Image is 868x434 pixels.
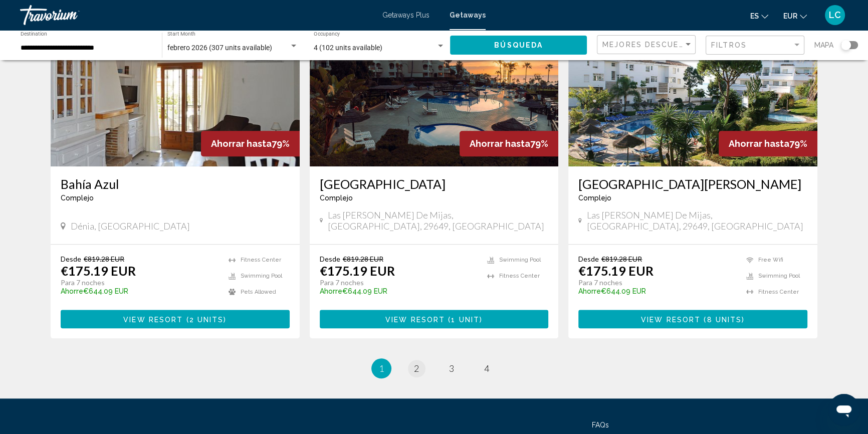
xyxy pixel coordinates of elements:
span: View Resort [641,315,701,323]
a: Travorium [20,5,372,25]
p: €175.19 EUR [61,263,136,278]
span: Filtros [711,41,747,49]
span: Complejo [61,194,94,202]
button: Búsqueda [450,36,587,54]
span: Ahorrar hasta [470,138,530,149]
p: €175.19 EUR [578,263,654,278]
span: Las [PERSON_NAME] de Mijas, [GEOGRAPHIC_DATA], 29649, [GEOGRAPHIC_DATA] [587,209,807,232]
span: ( ) [701,315,745,323]
p: Para 7 noches [320,278,478,287]
span: Mapa [814,38,833,52]
a: Bahía Azul [61,176,290,191]
div: 79% [201,131,300,156]
span: View Resort [385,315,445,323]
div: 79% [460,131,558,156]
div: 79% [719,131,817,156]
img: ii_drd1.jpg [568,6,817,166]
span: Búsqueda [494,42,543,50]
img: ii_dig1.jpg [310,6,559,166]
span: Free Wifi [758,257,783,263]
span: Desde [578,255,599,263]
iframe: Botón para iniciar la ventana de mensajería [828,394,860,426]
span: Fitness Center [499,273,540,279]
span: Desde [320,255,340,263]
button: View Resort(2 units) [61,310,290,328]
span: ( ) [183,315,227,323]
span: Ahorre [320,287,342,295]
span: 3 [449,363,454,374]
button: Filter [706,35,804,56]
span: Complejo [320,194,353,202]
span: Desde [61,255,81,263]
span: Las [PERSON_NAME] de Mijas, [GEOGRAPHIC_DATA], 29649, [GEOGRAPHIC_DATA] [328,209,548,232]
span: 1 unit [451,315,480,323]
button: View Resort(8 units) [578,310,807,328]
span: 2 units [189,315,224,323]
span: 1 [379,363,384,374]
span: febrero 2026 (307 units available) [167,44,272,52]
span: Ahorre [578,287,601,295]
span: Ahorrar hasta [729,138,789,149]
span: €819.28 EUR [84,255,124,263]
span: 2 [414,363,419,374]
p: €644.09 EUR [61,287,219,295]
span: Ahorrar hasta [211,138,272,149]
img: 2587I01L.jpg [51,6,300,166]
span: View Resort [123,315,183,323]
span: Swimming Pool [499,257,541,263]
span: LC [829,10,841,20]
span: Fitness Center [241,257,281,263]
a: Getaways [450,11,486,19]
a: [GEOGRAPHIC_DATA][PERSON_NAME] [578,176,807,191]
p: €644.09 EUR [320,287,478,295]
a: FAQs [592,421,609,429]
mat-select: Sort by [602,41,693,49]
span: es [750,12,759,20]
span: EUR [783,12,797,20]
span: Dénia, [GEOGRAPHIC_DATA] [71,221,190,232]
span: Swimming Pool [241,273,282,279]
p: Para 7 noches [578,278,736,287]
span: 8 units [707,315,742,323]
a: Getaways Plus [382,11,429,19]
button: View Resort(1 unit) [320,310,549,328]
p: €644.09 EUR [578,287,736,295]
p: €175.19 EUR [320,263,395,278]
a: [GEOGRAPHIC_DATA] [320,176,549,191]
span: Ahorre [61,287,83,295]
span: Swimming Pool [758,273,800,279]
span: ( ) [445,315,483,323]
span: Pets Allowed [241,289,276,295]
span: Mejores descuentos [602,41,703,49]
span: €819.28 EUR [601,255,642,263]
span: 4 (102 units available) [314,44,382,52]
p: Para 7 noches [61,278,219,287]
button: Change currency [783,9,807,23]
span: Complejo [578,194,611,202]
button: User Menu [822,5,848,26]
span: €819.28 EUR [343,255,383,263]
span: Fitness Center [758,289,799,295]
span: 4 [484,363,489,374]
button: Change language [750,9,768,23]
ul: Pagination [51,358,817,378]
